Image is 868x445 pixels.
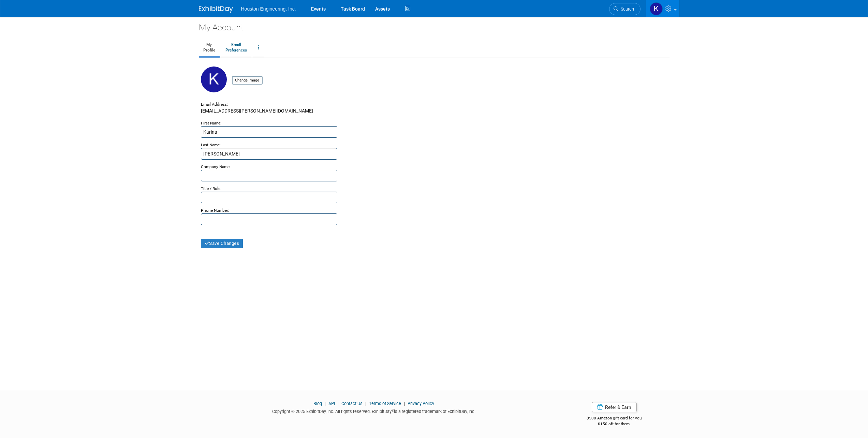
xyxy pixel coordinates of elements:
a: MyProfile [199,39,220,56]
a: Blog [313,401,322,406]
small: Phone Number: [201,208,229,213]
small: Email Address: [201,102,228,107]
img: K.jpg [201,66,227,92]
small: First Name: [201,121,221,125]
span: | [364,401,368,406]
img: Karina Hanson [650,2,663,15]
a: EmailPreferences [221,39,251,56]
a: Privacy Policy [408,401,434,406]
div: $150 off for them. [559,421,670,427]
span: | [336,401,340,406]
span: | [402,401,407,406]
img: ExhibitDay [199,6,233,13]
a: API [328,401,335,406]
a: Contact Us [341,401,363,406]
sup: ® [392,409,394,412]
a: Search [609,3,641,15]
button: Save Changes [201,239,243,248]
small: Company Name: [201,164,231,169]
small: Title / Role: [201,186,221,191]
span: Houston Engineering, Inc. [241,6,296,12]
div: My Account [199,17,670,33]
a: Refer & Earn [592,402,637,412]
div: [EMAIL_ADDRESS][PERSON_NAME][DOMAIN_NAME] [201,107,667,119]
div: Copyright © 2025 ExhibitDay, Inc. All rights reserved. ExhibitDay is a registered trademark of Ex... [199,407,549,415]
small: Last Name: [201,143,221,147]
a: Terms of Service [369,401,401,406]
span: Search [618,6,634,12]
span: | [323,401,327,406]
div: $500 Amazon gift card for you, [559,411,670,427]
